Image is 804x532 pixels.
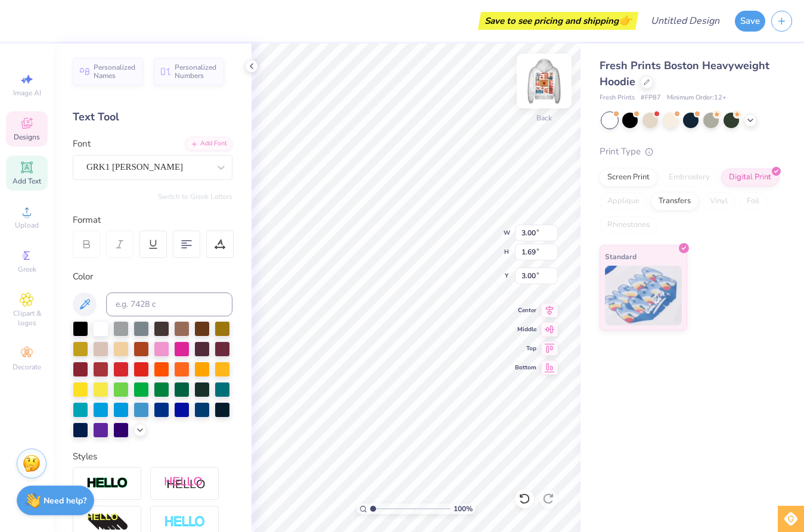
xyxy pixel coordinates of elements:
[73,137,91,151] label: Font
[605,250,637,263] span: Standard
[600,169,657,186] div: Screen Print
[13,176,41,186] span: Add Text
[641,93,661,103] span: # FP87
[600,145,780,158] div: Print Type
[15,220,39,230] span: Upload
[515,344,536,353] span: Top
[158,192,232,201] button: Switch to Greek Letters
[515,325,536,334] span: Middle
[73,213,234,227] div: Format
[454,503,473,514] span: 100 %
[164,476,206,491] img: Shadow
[185,137,232,151] div: Add Font
[735,11,765,32] button: Save
[619,13,632,27] span: 👉
[94,63,136,80] span: Personalized Names
[73,270,232,284] div: Color
[175,63,217,80] span: Personalized Numbers
[721,169,779,186] div: Digital Print
[481,12,635,30] div: Save to see pricing and shipping
[13,362,41,372] span: Decorate
[86,477,128,490] img: Stroke
[600,192,647,210] div: Applique
[106,293,232,316] input: e.g. 7428 c
[600,216,657,234] div: Rhinestones
[605,266,682,325] img: Standard
[600,93,635,103] span: Fresh Prints
[661,169,718,186] div: Embroidery
[520,57,568,105] img: Back
[651,192,699,210] div: Transfers
[600,58,769,89] span: Fresh Prints Boston Heavyweight Hoodie
[702,192,735,210] div: Vinyl
[515,363,536,372] span: Bottom
[13,88,41,98] span: Image AI
[515,306,536,315] span: Center
[6,309,48,328] span: Clipart & logos
[44,495,86,506] strong: Need help?
[86,513,128,532] img: 3d Illusion
[18,265,36,274] span: Greek
[667,93,727,103] span: Minimum Order: 12 +
[739,192,767,210] div: Foil
[641,9,729,33] input: Untitled Design
[73,450,232,463] div: Styles
[73,109,232,125] div: Text Tool
[14,132,40,142] span: Designs
[164,515,206,529] img: Negative Space
[536,113,552,123] div: Back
